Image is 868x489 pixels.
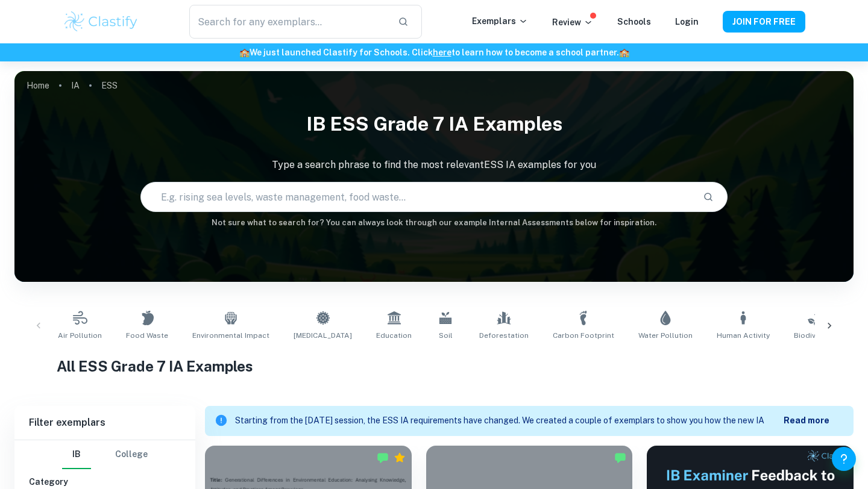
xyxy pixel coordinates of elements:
[472,14,528,28] p: Exemplars
[235,414,784,428] p: Starting from the [DATE] session, the ESS IA requirements have changed. We created a couple of ex...
[376,330,412,341] span: Education
[62,440,148,469] div: Filter type choice
[2,46,866,59] h6: We just launched Clastify for Schools. Click to learn how to become a school partner.
[433,48,451,57] a: here
[101,79,118,92] p: ESS
[71,77,80,94] a: IA
[614,452,626,464] img: Marked
[619,48,629,57] span: 🏫
[698,187,719,207] button: Search
[675,17,699,26] a: Login
[14,406,195,440] h6: Filter exemplars
[29,475,181,488] h6: Category
[617,17,651,26] a: Schools
[62,440,91,469] button: IB
[57,355,812,377] h1: All ESS Grade 7 IA Examples
[552,16,593,29] p: Review
[14,217,854,229] h6: Not sure what to search for? You can always look through our example Internal Assessments below f...
[239,48,250,57] span: 🏫
[115,440,148,469] button: College
[377,452,389,464] img: Marked
[192,330,269,341] span: Environmental Impact
[126,330,168,341] span: Food Waste
[58,330,102,341] span: Air Pollution
[553,330,614,341] span: Carbon Footprint
[832,447,856,471] button: Help and Feedback
[638,330,693,341] span: Water Pollution
[294,330,352,341] span: [MEDICAL_DATA]
[717,330,770,341] span: Human Activity
[141,180,693,214] input: E.g. rising sea levels, waste management, food waste...
[27,77,49,94] a: Home
[784,416,829,425] b: Read more
[723,11,805,33] button: JOIN FOR FREE
[189,5,388,39] input: Search for any exemplars...
[14,158,854,172] p: Type a search phrase to find the most relevant ESS IA examples for you
[63,10,139,34] img: Clastify logo
[479,330,529,341] span: Deforestation
[394,452,406,464] div: Premium
[794,330,835,341] span: Biodiversity
[439,330,453,341] span: Soil
[14,105,854,143] h1: IB ESS Grade 7 IA examples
